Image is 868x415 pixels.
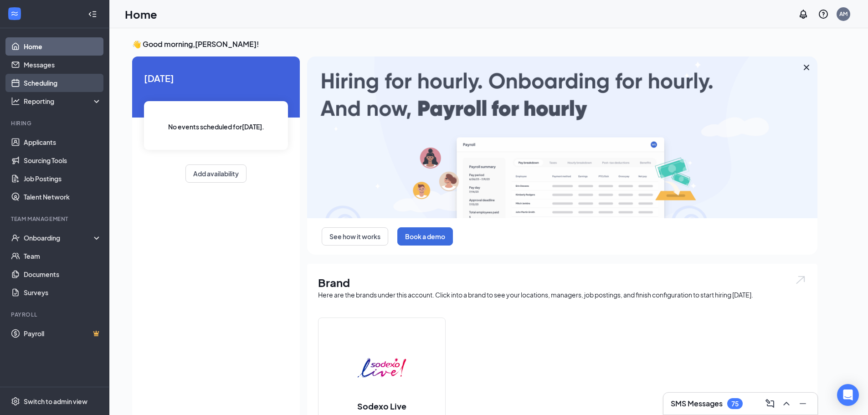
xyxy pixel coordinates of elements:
[10,9,19,18] svg: WorkstreamLogo
[132,39,817,49] h3: 👋 Good morning, [PERSON_NAME] !
[24,97,102,106] div: Reporting
[11,97,20,106] svg: Analysis
[24,37,102,56] a: Home
[24,283,102,302] a: Surveys
[763,396,777,411] button: ComposeMessage
[24,74,102,92] a: Scheduling
[818,9,829,20] svg: QuestionInfo
[322,227,388,246] button: See how it works
[144,71,288,85] span: [DATE]
[24,169,102,188] a: Job Postings
[24,265,102,283] a: Documents
[24,247,102,265] a: Team
[731,400,739,408] div: 75
[11,311,100,318] div: Payroll
[839,10,847,18] div: AM
[796,396,810,411] button: Minimize
[11,119,100,127] div: Hiring
[671,399,723,409] h3: SMS Messages
[24,151,102,169] a: Sourcing Tools
[318,275,806,290] h1: Brand
[185,164,247,183] button: Add availability
[125,6,157,22] h1: Home
[837,384,859,406] div: Open Intercom Messenger
[88,10,97,19] svg: Collapse
[779,396,794,411] button: ChevronUp
[781,398,792,409] svg: ChevronUp
[797,398,808,409] svg: Minimize
[353,338,411,397] img: Sodexo Live
[24,397,87,406] div: Switch to admin view
[168,122,264,132] span: No events scheduled for [DATE] .
[24,188,102,206] a: Talent Network
[795,275,806,285] img: open.6027fd2a22e1237b5b06.svg
[24,133,102,151] a: Applicants
[801,62,812,73] svg: Cross
[397,227,453,246] button: Book a demo
[798,9,809,20] svg: Notifications
[348,400,416,412] h2: Sodexo Live
[11,233,20,242] svg: UserCheck
[24,56,102,74] a: Messages
[11,215,100,223] div: Team Management
[318,290,806,299] div: Here are the brands under this account. Click into a brand to see your locations, managers, job p...
[307,56,817,218] img: payroll-large.gif
[24,233,94,242] div: Onboarding
[11,397,20,406] svg: Settings
[765,398,776,409] svg: ComposeMessage
[24,324,102,343] a: PayrollCrown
